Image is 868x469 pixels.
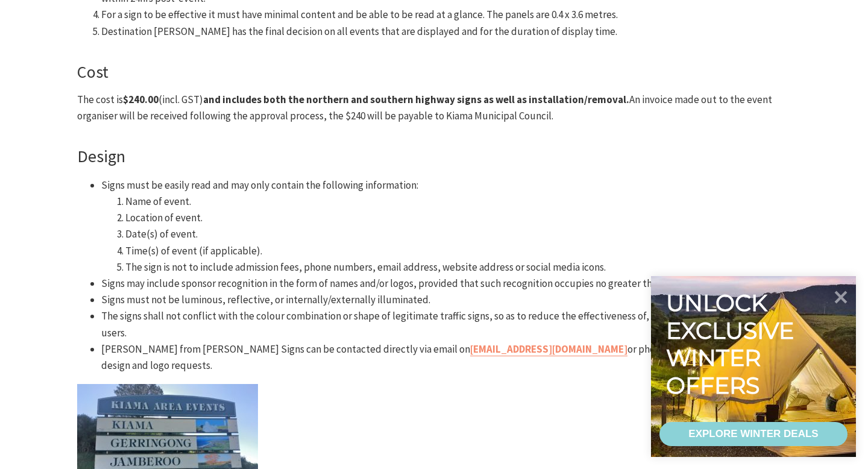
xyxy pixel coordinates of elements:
a: EXPLORE WINTER DEALS [659,422,848,446]
li: Signs must not be luminous, reflective, or internally/externally illuminated. [101,292,791,308]
li: Location of event. [125,210,791,226]
div: EXPLORE WINTER DEALS [688,422,818,446]
li: Signs must be easily read and may only contain the following information: [101,177,791,275]
li: Date(s) of event. [125,226,791,242]
div: Unlock exclusive winter offers [666,289,799,399]
a: [EMAIL_ADDRESS][DOMAIN_NAME] [470,342,627,356]
strong: and includes both the northern and southern highway signs as well as installation/removal. [203,93,629,106]
li: The signs shall not conflict with the colour combination or shape of legitimate traffic signs, so... [101,308,791,341]
h4: Design [77,146,791,167]
li: [PERSON_NAME] from [PERSON_NAME] Signs can be contacted directly via email on or phone/fax: [PHON... [101,341,791,374]
strong: [EMAIL_ADDRESS][DOMAIN_NAME] [470,342,627,356]
li: The sign is not to include admission fees, phone numbers, email address, website address or socia... [125,259,791,275]
h4: Cost [77,62,791,83]
li: Time(s) of event (if applicable). [125,243,791,259]
li: Name of event. [125,194,791,210]
strong: $240.00 [123,93,159,106]
li: For a sign to be effective it must have minimal content and be able to be read at a glance. The p... [101,7,791,23]
li: Destination [PERSON_NAME] has the final decision on all events that are displayed and for the dur... [101,24,791,40]
li: Signs may include sponsor recognition in the form of names and/or logos, provided that such recog... [101,275,791,292]
p: The cost is (incl. GST) An invoice made out to the event organiser will be received following the... [77,92,791,124]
